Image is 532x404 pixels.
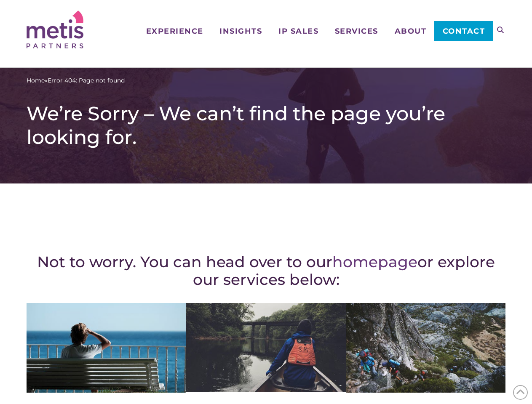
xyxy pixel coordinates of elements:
[335,27,378,35] span: Services
[332,252,417,271] a: homepage
[395,27,427,35] span: About
[434,21,493,41] a: Contact
[443,27,485,35] span: Contact
[27,102,505,149] h1: We’re Sorry – We can’t find the page you’re looking for.
[27,253,505,288] h2: Not to worry. You can head over to our or explore our services below:
[513,385,528,400] span: Back to Top
[48,76,125,85] span: Error 404: Page not found
[278,27,318,35] span: IP Sales
[27,76,45,85] a: Home
[219,27,262,35] span: Insights
[27,11,83,48] img: Metis Partners
[146,27,203,35] span: Experience
[27,76,125,85] span: »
